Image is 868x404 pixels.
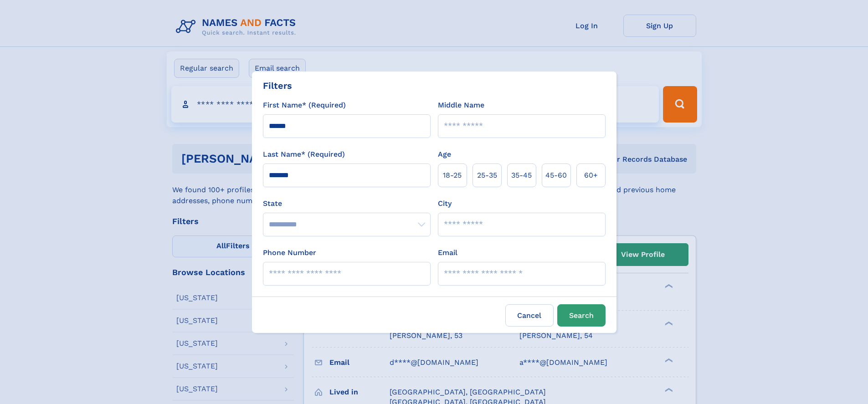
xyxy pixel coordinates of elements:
[263,100,346,111] label: First Name* (Required)
[263,79,292,92] div: Filters
[584,170,598,181] span: 60+
[545,170,567,181] span: 45‑60
[438,247,457,258] label: Email
[438,198,452,209] label: City
[263,198,431,209] label: State
[557,304,606,327] button: Search
[263,149,345,160] label: Last Name* (Required)
[263,247,316,258] label: Phone Number
[505,304,554,327] label: Cancel
[438,149,451,160] label: Age
[438,100,484,111] label: Middle Name
[477,170,497,181] span: 25‑35
[443,170,462,181] span: 18‑25
[511,170,532,181] span: 35‑45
